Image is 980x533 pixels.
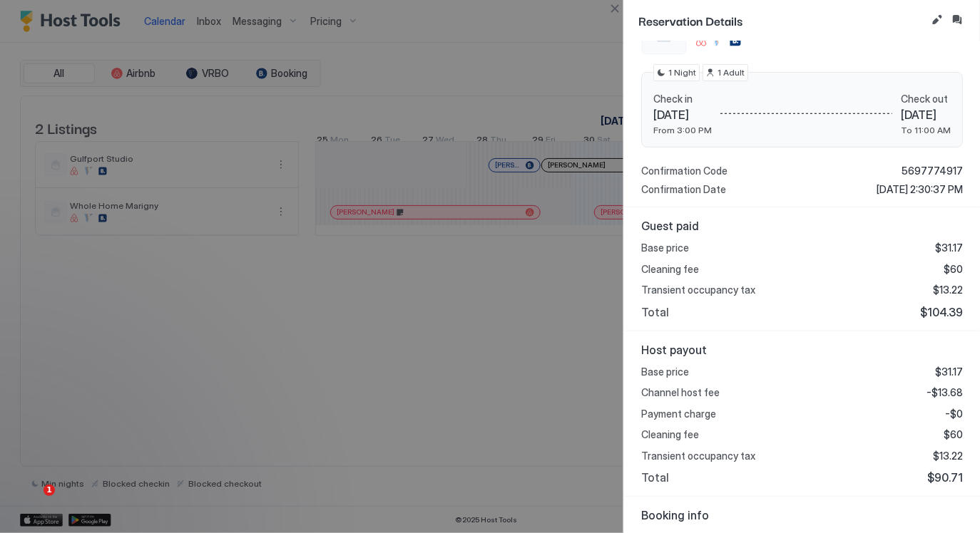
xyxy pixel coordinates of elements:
span: $90.71 [927,470,963,485]
span: Base price [641,366,689,378]
span: [DATE] [901,108,951,122]
span: 1 Night [668,66,696,79]
iframe: Intercom notifications message [11,395,296,495]
span: 1 [44,485,55,496]
button: Edit reservation [929,11,946,29]
span: To 11:00 AM [901,125,951,135]
span: [DATE] 2:30:37 PM [877,183,963,196]
span: Transient occupancy tax [641,450,755,462]
span: Total [641,470,669,485]
span: Total [641,305,669,319]
button: Inbox [949,11,966,29]
span: From 3:00 PM [653,125,712,135]
span: -$13.68 [927,386,963,399]
span: Check out [901,93,951,105]
span: Check in [653,93,712,105]
span: $13.22 [933,450,963,462]
span: Host payout [641,343,963,357]
span: 1 Adult [718,66,745,79]
span: $13.22 [933,284,963,296]
span: Transient occupancy tax [641,284,755,296]
span: Cleaning fee [641,263,699,276]
span: Confirmation Date [641,183,726,196]
span: $104.39 [920,305,963,319]
span: $60 [944,428,963,441]
span: Confirmation Code [641,165,728,177]
span: Reservation Details [638,11,926,29]
span: Payment charge [641,408,716,420]
span: Base price [641,242,689,254]
span: Cleaning fee [641,428,699,441]
span: Booking info [641,508,963,522]
span: Guest paid [641,219,963,233]
span: $31.17 [935,242,963,254]
span: 5697774917 [902,165,963,177]
span: $31.17 [935,366,963,378]
span: -$0 [945,408,963,420]
span: $60 [944,263,963,276]
span: Channel host fee [641,386,720,399]
iframe: Intercom live chat [14,485,49,519]
span: [DATE] [653,108,712,122]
